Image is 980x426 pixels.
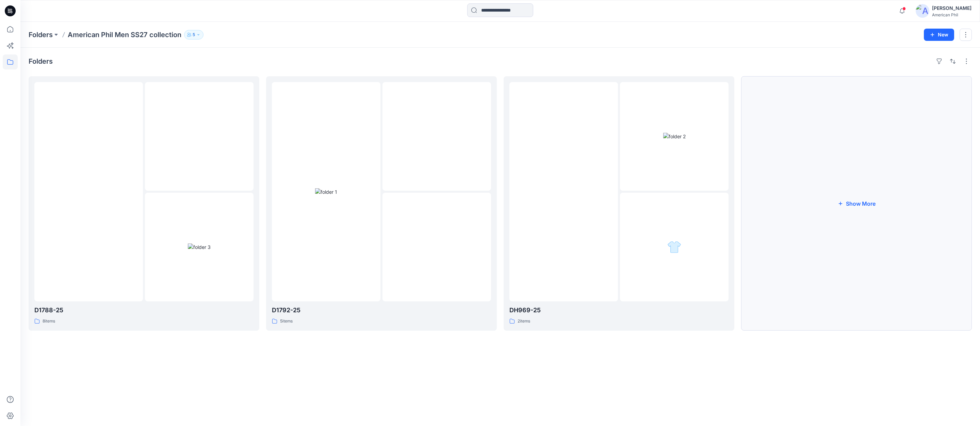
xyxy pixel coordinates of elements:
[188,243,211,251] img: folder 3
[509,305,729,315] p: DH969-25
[504,76,734,331] a: folder 1folder 2folder 3DH969-252items
[916,4,929,18] img: avatar
[43,318,55,325] p: 8 items
[272,305,491,315] p: D1792-25
[34,305,254,315] p: D1788-25
[68,30,181,40] p: American Phil Men SS27 collection
[663,133,686,140] img: folder 2
[667,240,681,254] img: folder 3
[741,76,972,331] button: Show More
[29,76,259,331] a: folder 1folder 2folder 3D1788-258items
[266,76,497,331] a: folder 1folder 2folder 3D1792-255items
[280,318,293,325] p: 5 items
[184,30,203,40] button: 5
[932,4,971,12] div: [PERSON_NAME]
[924,29,954,41] button: New
[932,12,971,17] div: American Phil
[315,188,337,195] img: folder 1
[193,31,195,38] p: 5
[29,57,53,65] h4: Folders
[518,318,530,325] p: 2 items
[29,30,53,40] a: Folders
